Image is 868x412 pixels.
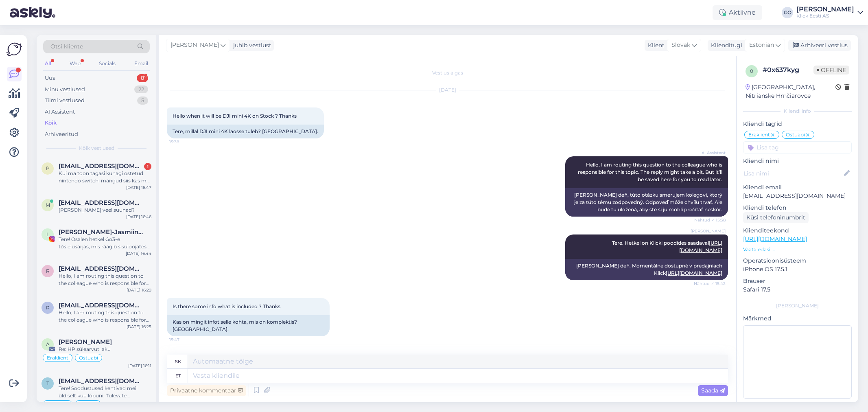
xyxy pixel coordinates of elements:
[137,96,148,105] div: 5
[782,7,793,18] div: GO
[144,163,151,170] div: 1
[126,184,151,191] div: [DATE] 16:47
[695,150,726,156] span: AI Assistent
[79,145,114,152] span: Kõik vestlused
[47,355,68,360] span: Eraklient
[59,302,143,309] span: rebaneepp3@gmail.com
[167,125,324,138] div: Tere, millal DJI mini 4K laosse tuleb? [GEOGRAPHIC_DATA].
[79,402,97,407] span: Üldinfo
[694,217,726,223] span: Nähtud ✓ 15:38
[68,58,82,69] div: Web
[45,130,78,138] div: Arhiveeritud
[47,402,68,407] span: Eraklient
[694,281,726,287] span: Nähtud ✓ 15:42
[59,265,143,272] span: risto.vaarma@rahumae.edu.ee
[743,256,852,265] p: Operatsioonisüsteem
[743,107,852,115] div: Kliendi info
[173,303,280,309] span: Is there some info what is included ? Thanks
[45,108,75,116] div: AI Assistent
[565,259,728,280] div: [PERSON_NAME] deň. Momentálne dostupné v predajniach Klick
[743,302,852,309] div: [PERSON_NAME]
[796,6,854,13] div: [PERSON_NAME]
[128,363,151,369] div: [DATE] 16:11
[743,169,842,178] input: Lisa nimi
[59,338,112,346] span: Anneli Oja
[59,206,151,214] div: [PERSON_NAME] veel suunad?
[43,58,52,69] div: All
[701,387,725,394] span: Saada
[813,66,849,75] span: Offline
[691,228,726,234] span: [PERSON_NAME]
[45,74,55,82] div: Uus
[175,355,181,368] div: sk
[645,41,665,50] div: Klient
[126,214,151,220] div: [DATE] 16:46
[7,42,22,57] img: Askly Logo
[743,157,852,165] p: Kliendi nimi
[59,199,143,206] span: mikk@mikk.ee
[167,69,728,77] div: Vestlus algas
[666,270,722,276] a: [URL][DOMAIN_NAME]
[59,272,151,287] div: Hello, I am routing this question to the colleague who is responsible for this topic. The reply m...
[79,355,98,360] span: Ostuabi
[46,380,49,386] span: t
[46,231,49,237] span: L
[167,385,246,396] div: Privaatne kommentaar
[169,337,200,343] span: 15:47
[743,226,852,235] p: Klienditeekond
[748,132,770,137] span: Eraklient
[743,235,807,243] a: [URL][DOMAIN_NAME]
[746,83,835,100] div: [GEOGRAPHIC_DATA], Nitrianske Hrnčiarovce
[45,119,57,127] div: Kõik
[50,42,83,51] span: Otsi kliente
[45,96,85,105] div: Tiimi vestlused
[126,250,151,256] div: [DATE] 16:44
[743,314,852,323] p: Märkmed
[796,6,863,19] a: [PERSON_NAME]Klick Eesti AS
[59,346,151,353] div: Re: HP sülearvuti aku
[46,305,50,311] span: r
[59,228,143,236] span: Lona-Jasmiin 🐺 | UGC | 📍Estonia
[167,315,330,336] div: Kas on mingit infot selle kohta, mis on komplektis? [GEOGRAPHIC_DATA].
[743,141,852,153] input: Lisa tag
[796,13,854,19] div: Klick Eesti AS
[763,65,813,75] div: # 0x637kyg
[750,68,753,74] span: 0
[46,268,50,274] span: r
[713,5,762,20] div: Aktiivne
[46,202,50,208] span: m
[133,58,150,69] div: Email
[743,120,852,128] p: Kliendi tag'id
[59,309,151,324] div: Hello, I am routing this question to the colleague who is responsible for this topic. The reply m...
[671,41,690,50] span: Slovak
[127,324,151,330] div: [DATE] 16:25
[786,132,805,137] span: Ostuabi
[708,41,742,50] div: Klienditugi
[743,265,852,274] p: iPhone OS 17.5.1
[46,165,50,171] span: p
[743,277,852,285] p: Brauser
[167,86,728,94] div: [DATE]
[97,58,117,69] div: Socials
[59,170,151,184] div: Kui ma toon tagasi kunagi ostetud nintendo switchi mängud siis kas ma saan soodustust uue ostu pe...
[59,377,143,385] span: thomaskristenk@gmail.com
[173,113,297,119] span: Hello when it will be DJI mini 4K on Stock ? Thanks
[46,341,50,347] span: A
[59,236,151,250] div: Tere! Osalen hetkel Go3-e tõsielusarjas, mis räägib sisuloojatest. Meile on antud ülesanne [PERSO...
[743,192,852,200] p: [EMAIL_ADDRESS][DOMAIN_NAME]
[743,285,852,294] p: Safari 17.5
[749,41,774,50] span: Estonian
[45,85,85,94] div: Minu vestlused
[127,287,151,293] div: [DATE] 16:29
[743,183,852,192] p: Kliendi email
[134,85,148,94] div: 22
[230,41,271,50] div: juhib vestlust
[743,212,809,223] div: Küsi telefoninumbrit
[612,240,722,253] span: Tere. Hetkel on Klicki poodides saadaval
[137,74,148,82] div: 8
[578,162,724,182] span: Hello, I am routing this question to the colleague who is responsible for this topic. The reply m...
[169,139,200,145] span: 15:38
[175,369,181,383] div: et
[59,162,143,170] span: paasromet@gmail.com
[59,385,151,399] div: Tere! Soodustused kehtivad meil üldiselt kuu lõpuni. Tulevate hinnamuudatuste kohta info puudub.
